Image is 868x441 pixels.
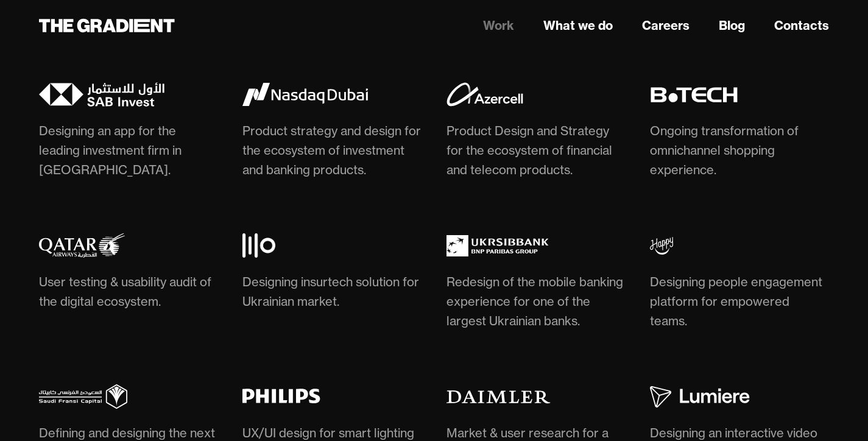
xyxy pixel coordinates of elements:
a: Designing insurtech solution for Ukrainian market. [242,233,422,316]
div: Product strategy and design for the ecosystem of investment and banking products. [242,121,422,180]
a: Contacts [774,16,829,35]
a: User testing & usability audit of the digital ecosystem. [39,233,218,316]
a: Designing an app for the leading investment firm in [GEOGRAPHIC_DATA]. [39,82,218,185]
a: Ongoing transformation of omnichannel shopping experience. [650,82,829,185]
a: Designing people engagement platform for empowered teams. [650,233,829,336]
div: Designing an app for the leading investment firm in [GEOGRAPHIC_DATA]. [39,121,218,180]
a: Work [483,16,514,35]
a: Product strategy and design for the ecosystem of investment and banking products. [242,82,422,185]
div: Ongoing transformation of omnichannel shopping experience. [650,121,829,180]
div: User testing & usability audit of the digital ecosystem. [39,272,218,311]
a: Careers [642,16,690,35]
div: Designing insurtech solution for Ukrainian market. [242,272,422,311]
img: Nasdaq Dubai logo [242,82,368,107]
a: Redesign of the mobile banking experience for one of the largest Ukrainian banks. [446,233,626,336]
div: Redesign of the mobile banking experience for one of the largest Ukrainian banks. [446,272,626,331]
a: Blog [719,16,745,35]
div: Product Design and Strategy for the ecosystem of financial and telecom products. [446,121,626,180]
a: What we do [543,16,613,35]
div: Designing people engagement platform for empowered teams. [650,272,829,331]
a: Product Design and Strategy for the ecosystem of financial and telecom products. [446,82,626,185]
